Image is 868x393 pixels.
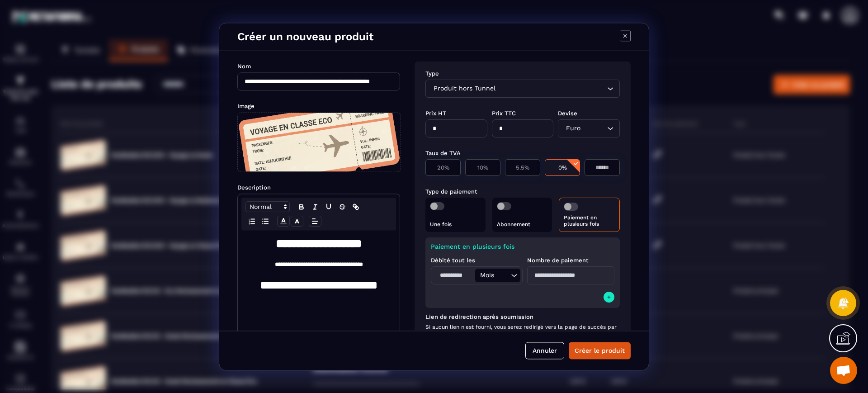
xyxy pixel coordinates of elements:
[425,324,620,336] span: Si aucun lien n'est fourni, vous serez redirigé vers la page de succès par défaut.
[425,110,446,117] label: Prix HT
[564,214,615,227] p: Paiement en plusieurs fois
[425,313,620,320] label: Lien de redirection après soumission
[582,123,605,133] input: Search for option
[525,342,564,359] button: Annuler
[550,164,575,171] p: 0%
[830,357,857,384] div: Ouvrir le chat
[478,270,496,280] span: Mois
[470,164,495,171] p: 10%
[430,164,456,171] p: 20%
[558,119,620,137] div: Search for option
[425,70,439,77] label: Type
[425,188,477,195] label: Type de paiement
[475,269,520,282] div: Search for option
[237,184,271,191] label: Description
[558,110,577,117] label: Devise
[564,123,582,133] span: Euro
[497,221,548,227] p: Abonnement
[237,30,373,43] h4: Créer un nouveau produit
[237,63,251,70] label: Nom
[431,243,614,250] p: Paiement en plusieurs fois
[430,221,481,227] p: Une fois
[237,103,255,109] label: Image
[425,80,620,98] div: Search for option
[431,257,475,264] label: Débité tout les
[569,342,631,359] button: Créer le produit
[497,84,605,94] input: Search for option
[527,257,589,264] label: Nombre de paiement
[496,270,509,280] input: Search for option
[431,84,497,94] span: Produit hors Tunnel
[492,110,516,117] label: Prix TTC
[425,150,461,156] label: Taux de TVA
[510,164,535,171] p: 5.5%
